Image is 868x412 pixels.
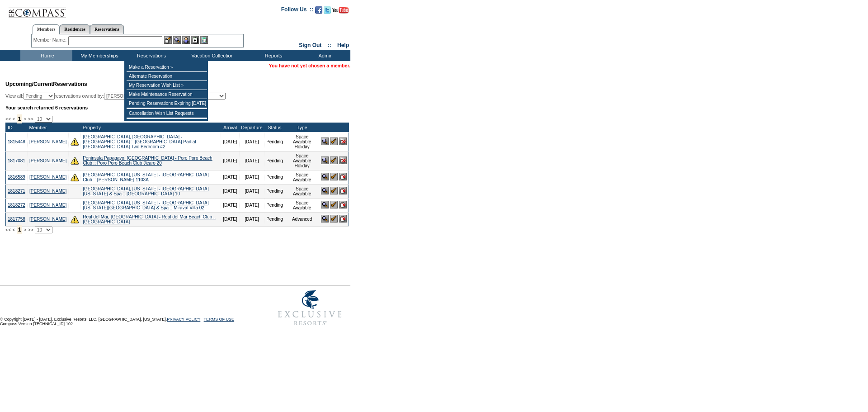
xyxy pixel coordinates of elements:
[264,132,285,151] td: Pending
[71,173,79,181] img: There are insufficient days and/or tokens to cover this reservation
[90,24,124,34] a: Reservations
[167,317,200,322] a: PRIVACY POLICY
[330,156,338,164] img: Confirm Reservation
[83,172,208,182] a: [GEOGRAPHIC_DATA], [US_STATE] - [GEOGRAPHIC_DATA] Club :: [PERSON_NAME] 1103A
[285,151,319,170] td: Space Available Holiday
[264,212,285,226] td: Pending
[315,6,322,14] img: Become our fan on Facebook
[8,217,25,222] a: 1817758
[83,214,216,224] a: Real del Mar, [GEOGRAPHIC_DATA] - Real del Mar Beach Club :: [GEOGRAPHIC_DATA]
[264,151,285,170] td: Pending
[29,139,66,144] a: [PERSON_NAME]
[29,217,66,222] a: [PERSON_NAME]
[83,125,101,130] a: Property
[5,93,230,99] div: View all: reservations owned by:
[328,42,331,48] span: ::
[321,215,329,223] img: View Reservation
[330,201,338,208] img: Confirm Reservation
[124,50,176,61] td: Reservations
[221,212,239,226] td: [DATE]
[285,212,319,226] td: Advanced
[241,125,262,130] a: Departure
[339,137,347,145] img: Cancel Reservation
[339,173,347,180] img: Cancel Reservation
[17,114,23,123] span: 1
[127,63,207,72] td: Make a Reservation »
[28,227,33,232] span: >>
[29,203,66,208] a: [PERSON_NAME]
[71,215,79,223] img: There are insufficient days and/or tokens to cover this reservation
[83,186,208,196] a: [GEOGRAPHIC_DATA], [US_STATE] - [GEOGRAPHIC_DATA][US_STATE] & Spa :: [GEOGRAPHIC_DATA] 10
[221,198,239,212] td: [DATE]
[221,184,239,198] td: [DATE]
[221,170,239,184] td: [DATE]
[264,184,285,198] td: Pending
[8,158,25,163] a: 1817081
[330,137,338,145] img: Confirm Reservation
[285,170,319,184] td: Space Available
[83,200,208,210] a: [GEOGRAPHIC_DATA], [US_STATE] - [GEOGRAPHIC_DATA] [US_STATE][GEOGRAPHIC_DATA] & Spa :: Miraval Vi...
[8,175,25,180] a: 1816589
[332,7,349,14] img: Subscribe to our YouTube Channel
[337,42,349,48] a: Help
[315,9,322,14] a: Become our fan on Facebook
[239,132,264,151] td: [DATE]
[268,125,281,130] a: Status
[71,137,79,146] img: There are insufficient days and/or tokens to cover this reservation
[264,170,285,184] td: Pending
[127,109,207,118] td: Cancellation Wish List Requests
[8,203,25,208] a: 1818272
[8,125,13,130] a: ID
[221,132,239,151] td: [DATE]
[182,36,190,44] img: Impersonate
[223,125,237,130] a: Arrival
[12,227,15,232] span: <
[29,175,66,180] a: [PERSON_NAME]
[127,99,207,108] td: Pending Reservations Expiring [DATE]
[29,125,47,130] a: Member
[33,24,60,34] a: Members
[5,116,11,122] span: <<
[285,132,319,151] td: Space Available Holiday
[332,9,349,14] a: Subscribe to our YouTube Channel
[127,72,207,81] td: Alternate Reservation
[264,198,285,212] td: Pending
[28,116,33,122] span: >>
[324,6,331,14] img: Follow us on Twitter
[239,212,264,226] td: [DATE]
[269,63,350,68] span: You have not yet chosen a member.
[127,81,207,90] td: My Reservation Wish List »
[321,187,329,194] img: View Reservation
[24,227,26,232] span: >
[200,36,208,44] img: b_calculator.gif
[330,173,338,180] img: Confirm Reservation
[29,158,66,163] a: [PERSON_NAME]
[72,50,124,61] td: My Memberships
[239,170,264,184] td: [DATE]
[33,36,68,44] div: Member Name:
[83,156,212,166] a: Peninsula Papagayo, [GEOGRAPHIC_DATA] - Poro Poro Beach Club :: Poro Poro Beach Club Jicaro 20
[339,156,347,164] img: Cancel Reservation
[83,134,196,149] a: [GEOGRAPHIC_DATA], [GEOGRAPHIC_DATA] - [GEOGRAPHIC_DATA] :: [GEOGRAPHIC_DATA] Partial [GEOGRAPHIC...
[330,215,338,223] img: Confirm Reservation
[239,151,264,170] td: [DATE]
[191,36,199,44] img: Reservations
[269,285,350,331] img: Exclusive Resorts
[24,116,26,122] span: >
[239,198,264,212] td: [DATE]
[164,36,172,44] img: b_edit.gif
[299,42,321,48] a: Sign Out
[221,151,239,170] td: [DATE]
[127,90,207,99] td: Make Maintenance Reservation
[60,24,90,34] a: Residences
[5,227,11,232] span: <<
[321,156,329,164] img: View Reservation
[321,137,329,145] img: View Reservation
[173,36,181,44] img: View
[20,50,72,61] td: Home
[339,187,347,194] img: Cancel Reservation
[339,215,347,223] img: Cancel Reservation
[321,173,329,180] img: View Reservation
[285,184,319,198] td: Space Available
[5,81,53,87] span: Upcoming/Current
